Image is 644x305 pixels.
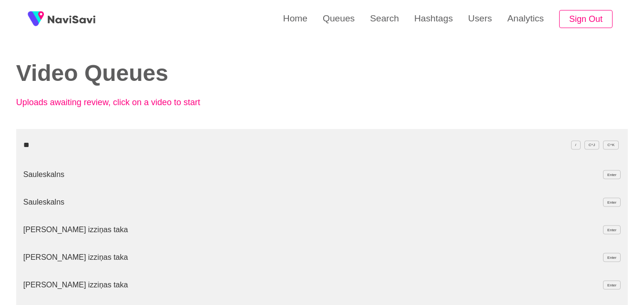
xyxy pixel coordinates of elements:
span: / [571,140,581,149]
li: [PERSON_NAME] izziņas taka [16,271,628,299]
li: Sauleskalns [16,188,628,216]
span: C^J [584,140,600,149]
h2: Video Queues [16,61,308,86]
span: Enter [603,170,621,179]
li: Sauleskalns [16,161,628,188]
li: [PERSON_NAME] izziņas taka [16,216,628,244]
button: Sign Out [559,10,613,29]
li: [PERSON_NAME] izziņas taka [16,244,628,271]
span: Enter [603,198,621,207]
span: Enter [603,281,621,290]
span: Enter [603,253,621,262]
p: Uploads awaiting review, click on a video to start [16,98,226,108]
img: fireSpot [48,14,95,24]
span: Enter [603,226,621,235]
span: C^K [603,140,619,149]
img: fireSpot [24,7,48,31]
